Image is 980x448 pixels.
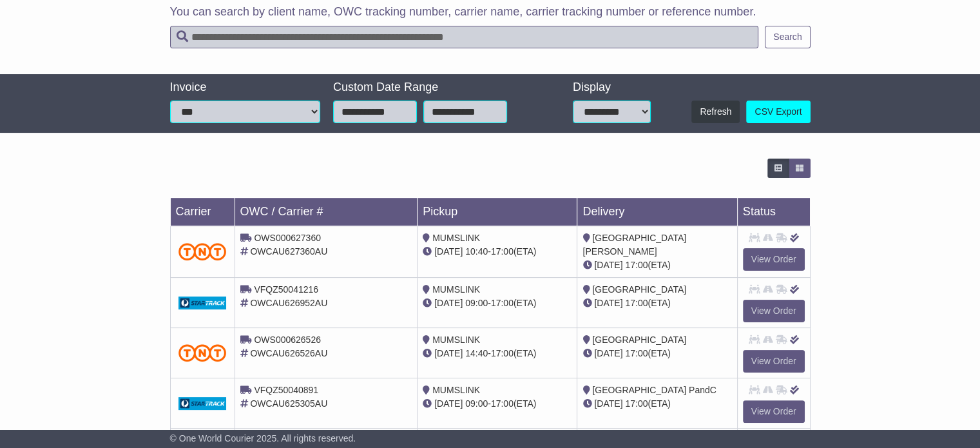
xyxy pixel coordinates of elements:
span: [DATE] [594,398,622,409]
span: 09:00 [465,398,488,409]
div: Display [573,81,651,95]
span: MUMSLINK [432,233,480,243]
span: 17:00 [625,398,648,409]
span: OWCAU626952AU [250,298,327,308]
td: Pickup [418,198,577,226]
span: 17:00 [625,260,648,270]
a: View Order [743,350,805,373]
div: - (ETA) [423,347,572,360]
td: Carrier [170,198,235,226]
img: TNT_Domestic.png [178,243,227,260]
div: Custom Date Range [333,81,538,95]
a: View Order [743,248,805,271]
td: OWC / Carrier # [235,198,418,226]
div: Invoice [170,81,321,95]
span: OWCAU625305AU [250,398,327,409]
span: OWS000627360 [254,233,321,243]
p: You can search by client name, OWC tracking number, carrier name, carrier tracking number or refe... [170,5,811,19]
button: Refresh [691,101,740,123]
span: VFQZ50041216 [254,284,318,295]
span: VFQZ50040891 [254,385,318,395]
a: View Order [743,300,805,322]
div: - (ETA) [423,397,572,411]
img: GetCarrierServiceDarkLogo [178,397,227,410]
span: [DATE] [594,348,622,358]
div: (ETA) [582,258,731,272]
span: 09:00 [465,298,488,308]
span: [DATE] [434,246,463,257]
span: 17:00 [491,298,514,308]
span: [GEOGRAPHIC_DATA] [592,284,686,295]
a: View Order [743,400,805,423]
span: [GEOGRAPHIC_DATA] PandC [592,385,716,395]
div: (ETA) [582,297,731,310]
span: MUMSLINK [432,335,480,345]
span: MUMSLINK [432,385,480,395]
span: [DATE] [434,348,463,358]
span: 17:00 [625,348,648,358]
a: CSV Export [746,101,810,123]
span: [GEOGRAPHIC_DATA][PERSON_NAME] [582,233,686,257]
button: Search [765,26,810,48]
span: 17:00 [491,246,514,257]
span: [DATE] [594,298,622,308]
span: © One World Courier 2025. All rights reserved. [170,433,356,443]
span: [DATE] [434,398,463,409]
div: - (ETA) [423,297,572,310]
td: Status [737,198,810,226]
span: OWCAU627360AU [250,246,327,257]
span: [GEOGRAPHIC_DATA] [592,335,686,345]
span: 17:00 [625,298,648,308]
span: OWS000626526 [254,335,321,345]
td: Delivery [577,198,737,226]
span: [DATE] [434,298,463,308]
span: 17:00 [491,348,514,358]
span: 10:40 [465,246,488,257]
img: TNT_Domestic.png [178,344,227,362]
img: GetCarrierServiceDarkLogo [178,297,227,309]
div: - (ETA) [423,245,572,258]
span: OWCAU626526AU [250,348,327,358]
span: MUMSLINK [432,284,480,295]
span: [DATE] [594,260,622,270]
span: 14:40 [465,348,488,358]
div: (ETA) [582,397,731,411]
div: (ETA) [582,347,731,360]
span: 17:00 [491,398,514,409]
